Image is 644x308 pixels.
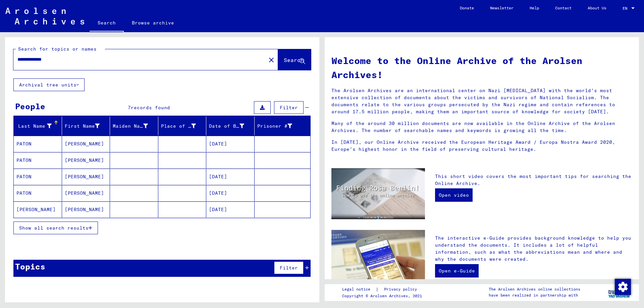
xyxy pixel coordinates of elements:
a: Privacy policy [379,286,425,293]
div: Prisoner # [257,123,292,130]
div: Maiden Name [113,123,148,130]
button: Filter [274,261,304,274]
mat-cell: [PERSON_NAME] [62,169,110,185]
a: Open video [435,188,473,202]
img: eguide.jpg [331,230,425,292]
p: This short video covers the most important tips for searching the Online Archive. [435,173,632,187]
mat-cell: [DATE] [206,169,255,185]
div: | [342,286,425,293]
mat-header-cell: Maiden Name [110,117,158,135]
img: video.jpg [331,168,425,219]
p: The Arolsen Archives online collections [489,286,580,292]
span: Show all search results [19,225,89,231]
mat-cell: PATON [14,152,62,168]
mat-cell: [DATE] [206,201,255,218]
span: EN [623,6,630,11]
mat-cell: PATON [14,185,62,201]
span: records found [131,105,170,111]
mat-cell: PATON [14,136,62,152]
img: Arolsen_neg.svg [5,8,84,24]
div: Date of Birth [209,121,254,131]
p: Many of the around 30 million documents are now available in the Online Archive of the Arolsen Ar... [331,120,632,134]
div: Topics [15,260,45,272]
mat-cell: [PERSON_NAME] [62,185,110,201]
span: Filter [280,265,298,271]
mat-cell: PATON [14,169,62,185]
div: People [15,100,45,112]
h1: Welcome to the Online Archive of the Arolsen Archives! [331,54,632,82]
p: have been realized in partnership with [489,292,580,298]
a: Browse archive [124,15,182,31]
div: First Name [65,123,100,130]
mat-cell: [PERSON_NAME] [62,152,110,168]
button: Clear [265,53,278,66]
button: Archival tree units [13,78,85,91]
span: Filter [280,105,298,111]
img: yv_logo.png [607,284,632,301]
mat-header-cell: Last Name [14,117,62,135]
img: Change consent [615,279,631,295]
a: Legal notice [342,286,376,293]
mat-cell: [PERSON_NAME] [14,201,62,218]
p: In [DATE], our Online Archive received the European Heritage Award / Europa Nostra Award 2020, Eu... [331,139,632,153]
mat-cell: [DATE] [206,185,255,201]
p: The Arolsen Archives are an international center on Nazi [MEDICAL_DATA] with the world’s most ext... [331,87,632,115]
p: The interactive e-Guide provides background knowledge to help you understand the documents. It in... [435,235,632,263]
span: 7 [128,105,131,111]
div: Maiden Name [113,121,158,131]
a: Open e-Guide [435,264,479,278]
mat-icon: close [267,56,275,64]
button: Filter [274,101,304,114]
mat-label: Search for topics or names [18,46,97,52]
mat-cell: [DATE] [206,136,255,152]
mat-header-cell: Date of Birth [206,117,255,135]
button: Show all search results [13,222,98,234]
mat-header-cell: Prisoner # [255,117,311,135]
p: Copyright © Arolsen Archives, 2021 [342,293,425,299]
mat-header-cell: Place of Birth [158,117,207,135]
mat-header-cell: First Name [62,117,110,135]
div: Last Name [16,121,62,131]
div: Change consent [614,279,631,295]
div: Date of Birth [209,123,244,130]
a: Search [90,15,124,32]
mat-cell: [PERSON_NAME] [62,136,110,152]
mat-cell: [PERSON_NAME] [62,201,110,218]
button: Search [278,49,311,70]
div: Place of Birth [161,123,196,130]
div: Place of Birth [161,121,206,131]
div: Last Name [16,123,52,130]
div: Prisoner # [257,121,303,131]
div: First Name [65,121,110,131]
span: Search [284,57,304,63]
